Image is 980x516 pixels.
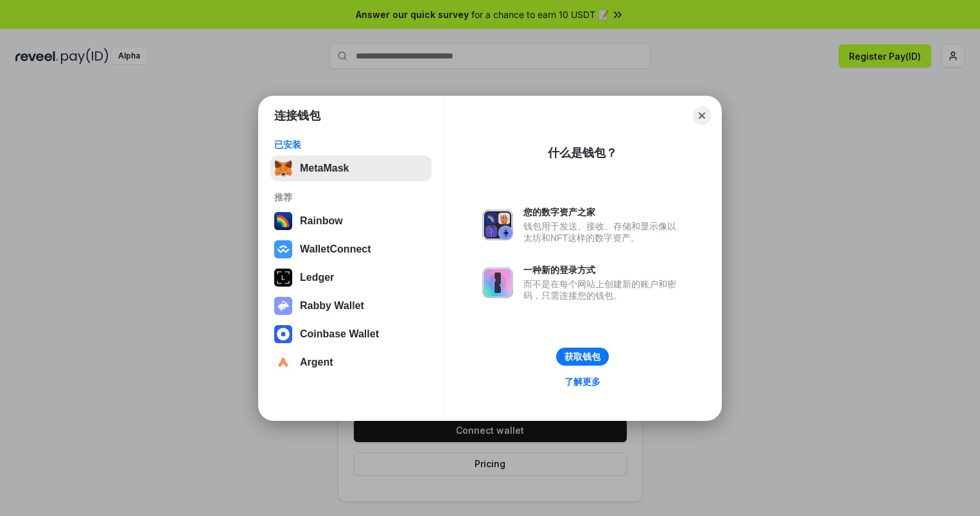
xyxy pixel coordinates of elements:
button: Rabby Wallet [270,293,432,319]
div: 推荐 [274,191,428,203]
div: 而不是在每个网站上创建新的账户和密码，只需连接您的钱包。 [523,278,683,301]
div: 获取钱包 [564,351,600,362]
div: Argent [300,357,333,368]
div: Ledger [300,272,334,283]
button: Ledger [270,265,432,290]
img: svg+xml,%3Csvg%20xmlns%3D%22http%3A%2F%2Fwww.w3.org%2F2000%2Fsvg%22%20fill%3D%22none%22%20viewBox... [482,209,513,240]
button: MetaMask [270,156,432,181]
button: Argent [270,350,432,375]
button: Close [693,107,711,125]
img: svg+xml,%3Csvg%20xmlns%3D%22http%3A%2F%2Fwww.w3.org%2F2000%2Fsvg%22%20width%3D%2228%22%20height%3... [274,269,292,287]
h1: 连接钱包 [274,108,320,123]
div: 了解更多 [564,376,600,387]
div: 已安装 [274,139,428,150]
button: WalletConnect [270,236,432,262]
div: MetaMask [300,163,349,174]
div: Coinbase Wallet [300,328,379,340]
div: WalletConnect [300,244,371,255]
a: 了解更多 [557,373,608,390]
img: svg+xml,%3Csvg%20width%3D%2228%22%20height%3D%2228%22%20viewBox%3D%220%200%2028%2028%22%20fill%3D... [274,325,292,343]
button: Rainbow [270,208,432,234]
img: svg+xml,%3Csvg%20xmlns%3D%22http%3A%2F%2Fwww.w3.org%2F2000%2Fsvg%22%20fill%3D%22none%22%20viewBox... [482,267,513,298]
img: svg+xml,%3Csvg%20width%3D%2228%22%20height%3D%2228%22%20viewBox%3D%220%200%2028%2028%22%20fill%3D... [274,240,292,258]
img: svg+xml,%3Csvg%20fill%3D%22none%22%20height%3D%2233%22%20viewBox%3D%220%200%2035%2033%22%20width%... [274,159,292,177]
div: 一种新的登录方式 [523,264,683,276]
img: svg+xml,%3Csvg%20width%3D%22120%22%20height%3D%22120%22%20viewBox%3D%220%200%20120%20120%22%20fil... [274,212,292,230]
div: Rabby Wallet [300,300,364,312]
button: 获取钱包 [556,348,609,366]
div: 什么是钱包？ [548,145,617,161]
button: Coinbase Wallet [270,321,432,347]
div: Rainbow [300,215,343,227]
div: 您的数字资产之家 [523,206,683,218]
img: svg+xml,%3Csvg%20xmlns%3D%22http%3A%2F%2Fwww.w3.org%2F2000%2Fsvg%22%20fill%3D%22none%22%20viewBox... [274,297,292,315]
div: 钱包用于发送、接收、存储和显示像以太坊和NFT这样的数字资产。 [523,220,683,244]
img: svg+xml,%3Csvg%20width%3D%2228%22%20height%3D%2228%22%20viewBox%3D%220%200%2028%2028%22%20fill%3D... [274,353,292,371]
